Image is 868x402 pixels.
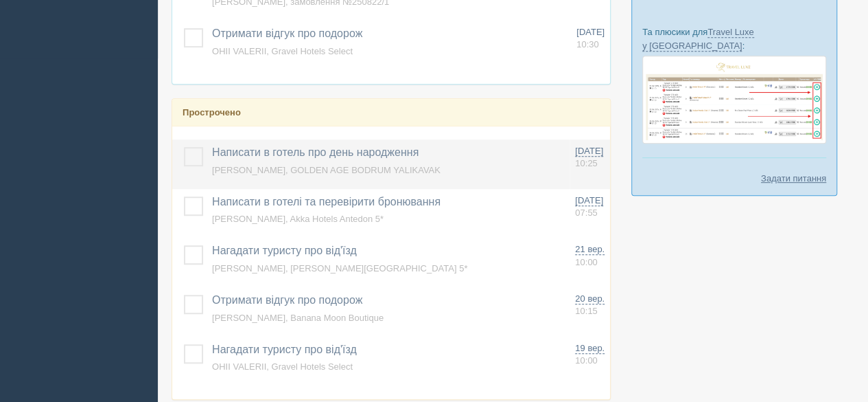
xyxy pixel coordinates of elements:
a: OHII VALERII, Gravel Hotels Select [212,46,353,56]
b: Прострочено [183,107,241,118]
span: [DATE] [576,27,605,37]
span: 20 вер. [575,293,605,304]
a: 19 вер. 10:00 [575,342,605,368]
img: travel-luxe-%D0%BF%D0%BE%D0%B4%D0%B1%D0%BE%D1%80%D0%BA%D0%B0-%D1%81%D1%80%D0%BC-%D0%B4%D0%BB%D1%8... [642,56,826,144]
a: [DATE] 10:25 [575,145,605,170]
span: 10:00 [575,257,598,267]
a: OHII VALERII, Gravel Hotels Select [212,361,353,372]
a: [DATE] 07:55 [575,194,605,220]
a: [PERSON_NAME], Banana Moon Boutique [212,313,384,323]
span: [DATE] [575,195,603,206]
a: [PERSON_NAME], Akka Hotels Antedon 5* [212,214,384,224]
a: 21 вер. 10:00 [575,243,605,269]
a: [PERSON_NAME], GOLDEN AGE BODRUM YALIKAVAK [212,165,441,175]
a: Написати в готель про день народження [212,146,419,158]
span: 19 вер. [575,343,605,354]
a: [PERSON_NAME], [PERSON_NAME][GEOGRAPHIC_DATA] 5* [212,263,467,273]
a: Написати в готелі та перевірити бронювання [212,196,441,208]
a: Задати питання [761,172,826,185]
a: 20 вер. 10:15 [575,293,605,318]
span: 10:00 [575,355,598,366]
span: [DATE] [575,146,603,157]
span: 21 вер. [575,244,605,255]
p: Та плюсики для : [642,25,826,52]
a: Нагадати туристу про від'їзд [212,245,357,256]
span: 10:15 [575,306,598,316]
a: [DATE] 10:30 [576,26,605,52]
span: 10:25 [575,158,598,168]
span: 10:30 [576,39,599,49]
a: Отримати відгук про подорож [212,27,362,39]
span: 07:55 [575,208,598,218]
a: Отримати відгук про подорож [212,294,362,306]
a: Нагадати туристу про від'їзд [212,344,357,355]
a: Travel Luxe у [GEOGRAPHIC_DATA] [642,27,754,51]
